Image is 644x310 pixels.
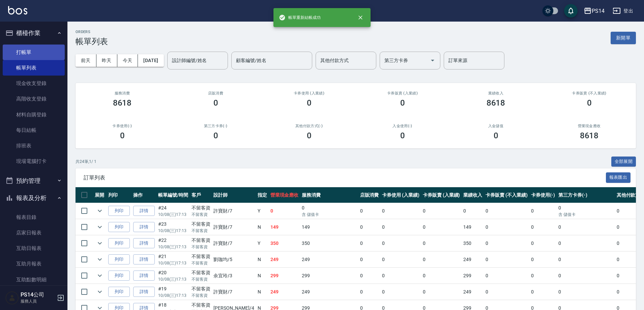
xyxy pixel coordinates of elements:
[95,238,105,248] button: expand row
[133,238,155,249] a: 詳情
[279,14,321,21] span: 帳單重新結帳成功
[156,235,190,251] td: #22
[487,98,505,108] h3: 8618
[484,187,529,203] th: 卡券販賣 (不入業績)
[358,203,381,219] td: 0
[107,187,131,203] th: 列印
[192,212,210,218] p: 不留客資
[421,284,462,300] td: 0
[256,219,269,235] td: N
[192,204,210,212] div: 不留客資
[421,203,462,219] td: 0
[76,159,96,165] p: 共 24 筆, 1 / 1
[400,131,405,140] h3: 0
[212,235,256,251] td: 許寶財 /7
[256,252,269,267] td: N
[213,98,218,108] h3: 0
[133,222,155,232] a: 詳情
[212,252,256,267] td: 劉珈均 /5
[3,209,65,225] a: 報表目錄
[3,76,65,91] a: 現金收支登錄
[484,252,529,267] td: 0
[421,235,462,251] td: 0
[611,157,636,167] button: 全部展開
[256,268,269,284] td: N
[8,6,27,15] img: Logo
[3,241,65,256] a: 互助日報表
[462,284,484,300] td: 249
[156,268,190,284] td: #20
[269,187,300,203] th: 營業現金應收
[462,235,484,251] td: 350
[529,235,557,251] td: 0
[358,219,381,235] td: 0
[551,91,628,95] h2: 卡券販賣 (不入業績)
[551,124,628,128] h2: 營業現金應收
[358,252,381,267] td: 0
[156,284,190,300] td: #19
[421,219,462,235] td: 0
[256,284,269,300] td: N
[95,206,105,216] button: expand row
[462,252,484,267] td: 249
[212,203,256,219] td: 許寶財 /7
[190,187,212,203] th: 客戶
[358,268,381,284] td: 0
[108,254,130,265] button: 列印
[558,212,613,218] p: 含 儲值卡
[358,235,381,251] td: 0
[380,219,421,235] td: 0
[270,124,348,128] h2: 其他付款方式(-)
[3,138,65,153] a: 排班表
[300,235,358,251] td: 350
[269,219,300,235] td: 149
[380,187,421,203] th: 卡券使用 (入業績)
[156,252,190,267] td: #21
[3,225,65,241] a: 店家日報表
[21,298,55,304] p: 服務人員
[108,222,130,232] button: 列印
[421,268,462,284] td: 0
[138,54,164,67] button: [DATE]
[117,54,138,67] button: 今天
[3,153,65,169] a: 現場電腦打卡
[3,272,65,287] a: 互助點數明細
[380,235,421,251] td: 0
[606,172,631,183] button: 報表匯出
[270,91,348,95] h2: 卡券使用 (入業績)
[158,260,188,266] p: 10/08 (三) 17:13
[462,219,484,235] td: 149
[380,203,421,219] td: 0
[3,45,65,60] a: 打帳單
[84,174,606,181] span: 訂單列表
[5,291,19,305] img: Person
[421,187,462,203] th: 卡券販賣 (入業績)
[269,268,300,284] td: 299
[158,244,188,250] p: 10/08 (三) 17:13
[212,284,256,300] td: 許寶財 /7
[529,203,557,219] td: 0
[192,302,210,309] div: 不留客資
[158,292,188,299] p: 10/08 (三) 17:13
[192,221,210,228] div: 不留客資
[93,187,107,203] th: 展開
[300,203,358,219] td: 0
[192,228,210,234] p: 不留客資
[192,244,210,250] p: 不留客資
[84,124,161,128] h2: 卡券使用(-)
[256,235,269,251] td: Y
[212,219,256,235] td: 許寶財 /7
[606,174,631,180] a: 報表匯出
[484,219,529,235] td: 0
[580,131,599,140] h3: 8618
[133,206,155,216] a: 詳情
[3,60,65,76] a: 帳單列表
[557,284,615,300] td: 0
[529,268,557,284] td: 0
[611,32,636,44] button: 新開單
[156,187,190,203] th: 帳單編號/時間
[3,107,65,122] a: 材料自購登錄
[358,284,381,300] td: 0
[353,10,368,25] button: close
[133,254,155,265] a: 詳情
